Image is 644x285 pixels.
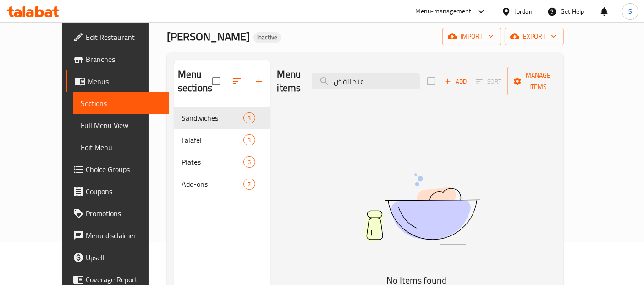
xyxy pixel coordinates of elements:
nav: Menu sections [174,103,270,199]
h2: Menu sections [178,67,212,95]
span: 3 [244,114,254,123]
button: Add section [248,70,270,92]
a: Menu disclaimer [66,224,170,246]
h2: Menu items [277,67,301,95]
span: Sandwiches [182,112,243,123]
a: Sections [73,92,170,114]
span: Sections [81,98,162,109]
span: Edit Menu [81,142,162,153]
span: export [512,31,556,42]
div: Plates6 [174,151,270,173]
button: export [505,28,564,45]
span: Promotions [86,208,162,219]
span: Inactive [253,34,281,41]
div: items [243,112,255,123]
span: Add-ons [182,179,243,190]
button: Add [441,74,470,89]
div: Falafel3 [174,129,270,151]
span: Coupons [86,186,162,197]
span: Upsell [86,252,162,263]
span: Select section first [470,74,507,89]
span: Add item [441,74,470,89]
div: Inactive [253,32,281,43]
span: 3 [244,136,254,145]
div: items [243,134,255,145]
button: Manage items [507,67,569,95]
div: Menu-management [415,6,472,17]
span: import [450,31,494,42]
div: Add-ons7 [174,173,270,195]
span: Full Menu View [81,120,162,131]
span: Falafel [182,134,243,145]
a: Promotions [66,202,170,224]
span: Sort sections [226,70,248,92]
a: Upsell [66,246,170,268]
div: items [243,179,255,190]
a: Branches [66,48,170,70]
span: S [628,6,632,17]
a: Edit Menu [73,136,170,158]
span: Menu disclaimer [86,230,162,241]
span: [PERSON_NAME] [167,26,250,47]
div: Sandwiches3 [174,107,270,129]
button: import [442,28,501,45]
span: Choice Groups [86,164,162,175]
span: 6 [244,158,254,167]
span: Edit Restaurant [86,32,162,43]
a: Choice Groups [66,158,170,180]
input: search [312,73,420,89]
span: Menus [88,76,162,87]
span: Plates [182,156,243,168]
a: Coupons [66,180,170,202]
a: Menus [66,70,170,92]
span: Branches [86,54,162,65]
a: Full Menu View [73,114,170,136]
span: Select all sections [207,72,226,91]
span: Add [443,76,468,87]
span: Coverage Report [86,274,162,285]
div: items [243,156,255,168]
img: dish.svg [302,149,531,271]
span: Manage items [515,70,561,93]
div: Jordan [515,6,533,17]
a: Edit Restaurant [66,26,170,48]
span: 7 [244,180,254,189]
